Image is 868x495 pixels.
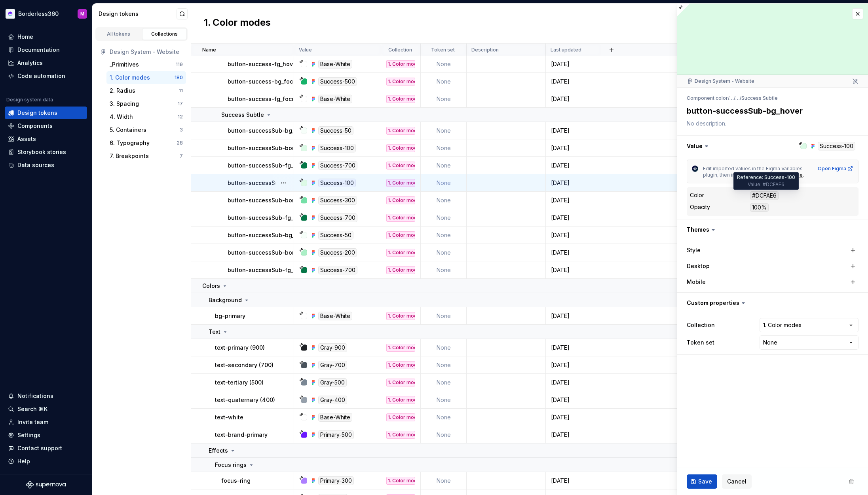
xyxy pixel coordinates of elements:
[215,413,243,421] p: text-white
[17,405,47,413] div: Search ⌘K
[6,97,53,103] div: Design system data
[318,361,347,369] div: Gray-700
[175,74,183,81] div: 180
[106,97,186,110] button: 3. Spacing17
[5,403,87,415] button: Search ⌘K
[421,174,467,192] td: None
[421,426,467,444] td: None
[180,153,183,159] div: 7
[546,179,600,187] div: [DATE]
[318,266,357,274] div: Success-700
[318,213,357,222] div: Success-700
[318,248,357,257] div: Success-200
[178,101,183,107] div: 17
[546,361,600,369] div: [DATE]
[318,430,354,439] div: Primary-500
[421,192,467,209] td: None
[215,361,274,369] p: text-secondary (700)
[215,461,247,469] p: Focus rings
[106,84,186,97] button: 2. Radius11
[215,344,265,352] p: text-primary (900)
[202,282,220,290] p: Colors
[722,474,752,489] button: Cancel
[318,161,357,170] div: Success-700
[110,152,149,160] div: 7. Breakpoints
[17,431,40,439] div: Settings
[99,31,139,37] div: All tokens
[546,95,600,103] div: [DATE]
[734,95,735,101] li: /
[386,78,415,86] div: 1. Color modes
[228,127,315,135] p: button-successSub-bg_default
[421,73,467,90] td: None
[388,47,412,53] p: Collection
[421,55,467,73] td: None
[228,266,309,274] p: button-successSub-fg_focus
[18,10,59,18] div: Borderless360
[221,111,264,119] p: Success Subtle
[386,413,415,421] div: 1. Color modes
[687,278,706,286] label: Mobile
[386,312,415,320] div: 1. Color modes
[687,246,701,254] label: Style
[690,203,710,211] div: Opacity
[5,146,87,158] a: Storybook stories
[546,344,600,352] div: [DATE]
[26,481,66,489] svg: Supernova Logo
[318,95,352,103] div: Base-White
[17,135,36,143] div: Assets
[546,231,600,239] div: [DATE]
[5,390,87,402] button: Notifications
[17,59,43,67] div: Analytics
[687,474,717,489] button: Save
[204,16,271,30] h2: 1. Color modes
[318,396,347,404] div: Gray-400
[110,126,146,134] div: 5. Containers
[17,444,62,452] div: Contact support
[17,122,53,130] div: Components
[177,140,183,146] div: 28
[17,161,54,169] div: Data sources
[106,58,186,71] a: _Primitives119
[299,47,312,53] p: Value
[735,95,740,101] li: …
[106,124,186,136] a: 5. Containers3
[202,47,216,53] p: Name
[386,144,415,152] div: 1. Color modes
[209,328,220,336] p: Text
[546,249,600,257] div: [DATE]
[546,266,600,274] div: [DATE]
[17,109,57,117] div: Design tokens
[106,150,186,162] button: 7. Breakpoints7
[386,179,415,187] div: 1. Color modes
[110,61,139,69] div: _Primitives
[228,231,310,239] p: button-successSub-bg_focus
[318,476,354,485] div: Primary-300
[386,379,415,386] div: 1. Color modes
[5,416,87,428] a: Invite team
[228,179,310,187] p: button-successSub-bg_hover
[687,321,715,329] label: Collection
[546,312,600,320] div: [DATE]
[318,231,353,240] div: Success-50
[180,127,183,133] div: 3
[386,361,415,369] div: 1. Color modes
[421,472,467,489] td: None
[110,48,183,56] div: Design System - Website
[546,379,600,386] div: [DATE]
[176,61,183,68] div: 119
[17,457,30,465] div: Help
[221,477,251,485] p: focus-ring
[318,144,356,152] div: Success-100
[386,214,415,222] div: 1. Color modes
[5,429,87,442] a: Settings
[5,57,87,69] a: Analytics
[818,166,853,172] div: Open Figma
[733,172,799,190] div: Reference: Success-100
[17,418,48,426] div: Invite team
[421,139,467,157] td: None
